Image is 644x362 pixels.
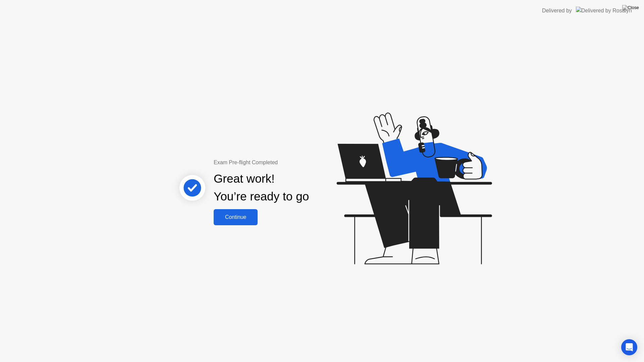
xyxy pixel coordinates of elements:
button: Continue [214,209,258,225]
img: Delivered by Rosalyn [576,7,632,14]
div: Great work! You’re ready to go [214,170,309,205]
div: Open Intercom Messenger [621,339,637,355]
div: Exam Pre-flight Completed [214,159,352,167]
div: Continue [216,214,256,220]
div: Delivered by [542,7,572,15]
img: Close [622,5,639,10]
